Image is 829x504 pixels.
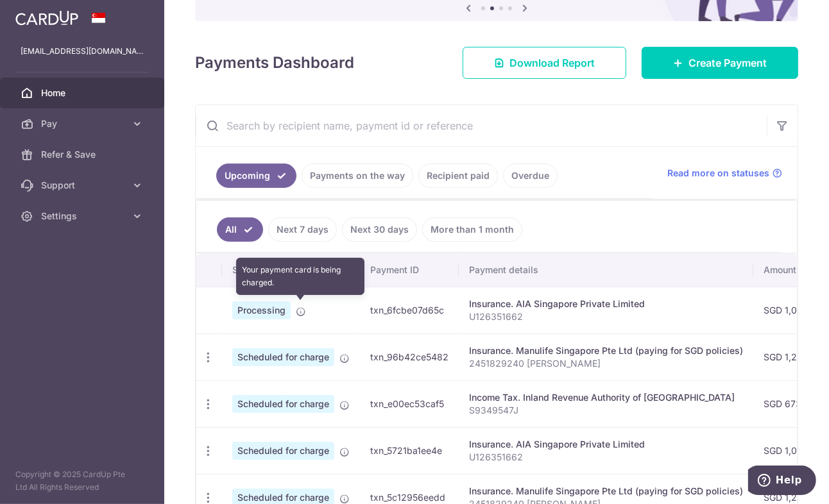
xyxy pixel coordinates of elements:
[41,179,126,192] span: Support
[236,258,364,295] div: Your payment card is being charged.
[41,148,126,161] span: Refer & Save
[469,404,743,417] p: S9349547J
[342,217,417,242] a: Next 30 days
[196,105,767,146] input: Search by recipient name, payment id or reference
[469,344,743,357] div: Insurance. Manulife Singapore Pte Ltd (paying for SGD policies)
[469,310,743,323] p: U126351662
[360,253,459,287] th: Payment ID
[509,55,595,71] span: Download Report
[216,164,296,188] a: Upcoming
[360,333,459,380] td: txn_96b42ce5482
[642,47,798,79] a: Create Payment
[469,298,743,310] div: Insurance. AIA Singapore Private Limited
[232,348,334,366] span: Scheduled for charge
[667,167,782,180] a: Read more on statuses
[232,301,291,319] span: Processing
[360,427,459,474] td: txn_5721ba1ee4e
[469,485,743,498] div: Insurance. Manulife Singapore Pte Ltd (paying for SGD policies)
[302,164,413,188] a: Payments on the way
[41,117,126,130] span: Pay
[21,45,144,58] p: [EMAIL_ADDRESS][DOMAIN_NAME]
[748,466,816,498] iframe: Opens a widget where you can find more information
[360,380,459,427] td: txn_e00ec53caf5
[422,217,522,242] a: More than 1 month
[469,391,743,404] div: Income Tax. Inland Revenue Authority of [GEOGRAPHIC_DATA]
[232,442,334,460] span: Scheduled for charge
[469,438,743,451] div: Insurance. AIA Singapore Private Limited
[41,87,126,99] span: Home
[469,451,743,464] p: U126351662
[418,164,498,188] a: Recipient paid
[463,47,626,79] a: Download Report
[15,10,78,26] img: CardUp
[688,55,767,71] span: Create Payment
[503,164,558,188] a: Overdue
[232,395,334,413] span: Scheduled for charge
[41,210,126,223] span: Settings
[217,217,263,242] a: All
[232,264,260,276] span: Status
[360,287,459,333] td: txn_6fcbe07d65c
[764,264,796,276] span: Amount
[469,357,743,370] p: 2451829240 [PERSON_NAME]
[667,167,769,180] span: Read more on statuses
[459,253,753,287] th: Payment details
[195,51,354,74] h4: Payments Dashboard
[268,217,337,242] a: Next 7 days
